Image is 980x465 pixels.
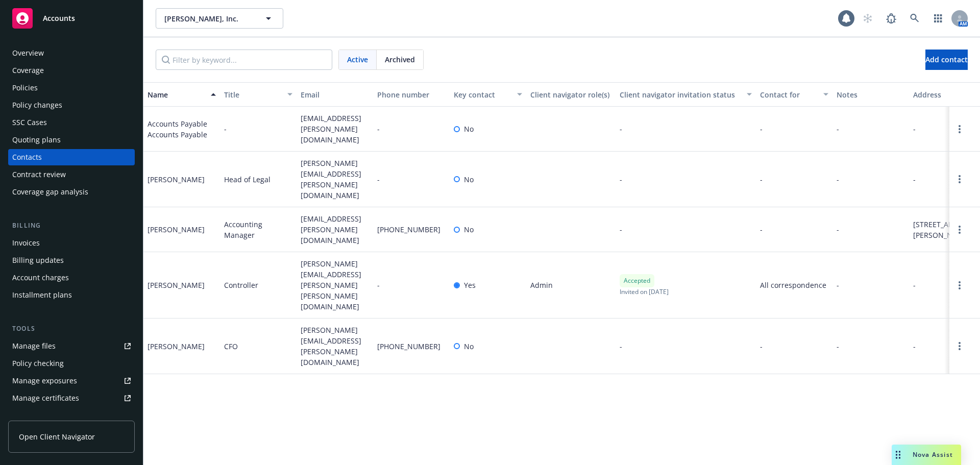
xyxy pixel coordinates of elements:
span: - [377,174,380,185]
span: [PERSON_NAME], Inc. [164,13,253,24]
button: Name [143,82,220,107]
div: Title [224,89,281,100]
a: Open options [953,123,966,135]
span: Archived [385,54,415,65]
span: Accounts [43,14,75,22]
span: - [837,174,839,185]
span: [PERSON_NAME][EMAIL_ADDRESS][PERSON_NAME][PERSON_NAME][DOMAIN_NAME] [301,258,369,312]
span: Controller [224,280,258,290]
a: Open options [953,173,966,185]
button: Add contact [925,50,968,70]
span: - [837,280,839,290]
span: Add contact [925,55,968,64]
div: Billing [8,221,135,231]
div: Account charges [12,270,69,286]
a: Manage claims [8,407,135,424]
a: Overview [8,45,135,61]
span: [PHONE_NUMBER] [377,341,440,352]
span: Admin [530,280,553,290]
span: - [377,280,380,290]
div: [PERSON_NAME] [148,224,205,235]
span: No [464,174,474,185]
span: [EMAIL_ADDRESS][PERSON_NAME][DOMAIN_NAME] [301,113,369,145]
button: Phone number [373,82,450,107]
a: Contacts [8,149,135,165]
a: Quoting plans [8,132,135,148]
div: Client navigator invitation status [620,89,741,100]
span: Invited on [DATE] [620,287,669,296]
div: Client navigator role(s) [530,89,611,100]
div: Phone number [377,89,446,100]
span: [PERSON_NAME][EMAIL_ADDRESS][PERSON_NAME][DOMAIN_NAME] [301,325,369,368]
span: No [464,341,474,352]
span: Open Client Navigator [19,431,95,442]
div: Invoices [12,235,40,251]
div: Manage claims [12,407,64,424]
span: All correspondence [760,280,828,290]
a: Coverage [8,62,135,79]
div: Overview [12,45,44,61]
span: Accounting Manager [224,219,292,240]
a: Open options [953,224,966,236]
a: Installment plans [8,287,135,303]
div: Tools [8,324,135,334]
div: Billing updates [12,252,64,268]
span: - [620,341,622,352]
a: Open options [953,279,966,291]
div: Quoting plans [12,132,61,148]
a: Policy changes [8,97,135,113]
div: Contacts [12,149,42,165]
span: Active [347,54,368,65]
span: - [760,224,763,235]
button: Client navigator invitation status [616,82,756,107]
button: Notes [832,82,909,107]
span: - [913,174,916,185]
span: CFO [224,341,238,352]
a: Manage exposures [8,373,135,389]
button: Title [220,82,297,107]
span: No [464,224,474,235]
div: Installment plans [12,287,72,303]
span: - [760,341,763,352]
div: Notes [837,89,905,100]
a: Open options [953,340,966,352]
a: Policy checking [8,355,135,372]
button: [PERSON_NAME], Inc. [156,8,283,29]
a: Manage certificates [8,390,135,406]
a: Manage files [8,338,135,354]
button: Contact for [756,82,832,107]
span: - [913,124,916,134]
div: SSC Cases [12,114,47,131]
div: Policies [12,80,38,96]
span: - [760,124,763,134]
a: Contract review [8,166,135,183]
div: Name [148,89,205,100]
div: [PERSON_NAME] [148,280,205,290]
span: - [224,124,227,134]
span: [PERSON_NAME][EMAIL_ADDRESS][PERSON_NAME][DOMAIN_NAME] [301,158,369,201]
span: - [837,341,839,352]
span: - [620,174,622,185]
div: Accounts Payable Accounts Payable [148,118,216,140]
a: Billing updates [8,252,135,268]
div: Contact for [760,89,817,100]
input: Filter by keyword... [156,50,332,70]
a: Report a Bug [881,8,901,29]
a: Switch app [928,8,948,29]
a: Accounts [8,4,135,33]
span: [PHONE_NUMBER] [377,224,440,235]
span: - [837,224,839,235]
button: Email [297,82,373,107]
span: Nova Assist [913,450,953,459]
a: Search [904,8,925,29]
div: Manage certificates [12,390,79,406]
a: Coverage gap analysis [8,184,135,200]
div: Coverage gap analysis [12,184,88,200]
span: - [913,280,916,290]
span: - [913,341,916,352]
span: Accepted [624,276,650,285]
div: Policy changes [12,97,62,113]
span: Yes [464,280,476,290]
span: Head of Legal [224,174,271,185]
button: Nova Assist [892,445,961,465]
